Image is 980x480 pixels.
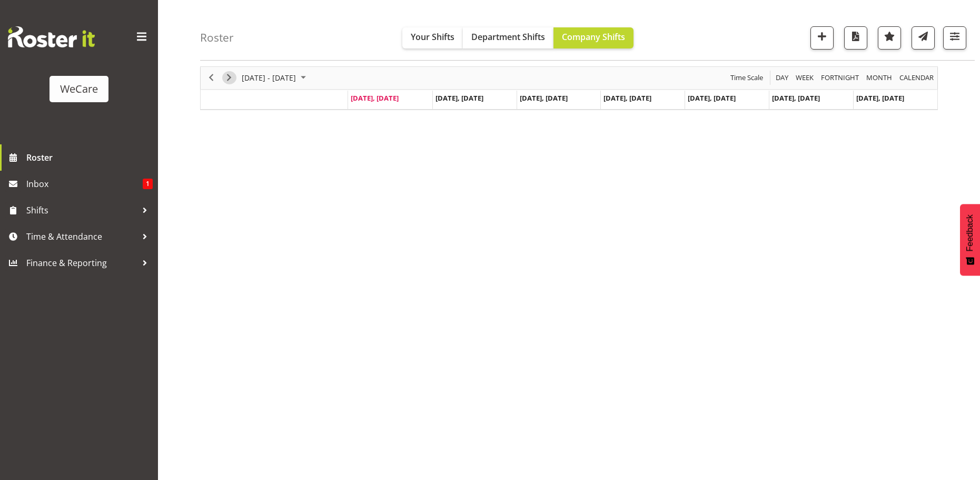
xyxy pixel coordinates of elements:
[553,27,633,48] button: Company Shifts
[943,26,966,50] button: Filter Shifts
[8,26,95,47] img: Rosterit website logo
[960,204,980,276] button: Feedback - Show survey
[435,93,483,103] span: [DATE], [DATE]
[202,67,220,89] div: previous period
[411,31,454,43] span: Your Shifts
[912,26,935,50] button: Send a list of all shifts for the selected filtered period to all rostered employees.
[865,71,894,84] button: Timeline Month
[520,93,568,103] span: [DATE], [DATE]
[856,93,904,103] span: [DATE], [DATE]
[562,31,625,43] span: Company Shifts
[471,31,545,43] span: Department Shifts
[204,71,219,84] button: Previous
[688,93,736,103] span: [DATE], [DATE]
[200,66,938,110] div: Timeline Week of August 25, 2025
[898,71,935,84] span: calendar
[402,27,463,48] button: Your Shifts
[772,93,820,103] span: [DATE], [DATE]
[795,71,815,84] span: Week
[865,71,893,84] span: Month
[774,71,790,84] button: Timeline Day
[844,26,867,50] button: Download a PDF of the roster according to the set date range.
[820,71,860,84] span: Fortnight
[878,26,901,50] button: Highlight an important date within the roster.
[143,179,153,189] span: 1
[603,93,651,103] span: [DATE], [DATE]
[220,67,238,89] div: next period
[238,67,312,89] div: August 25 - 31, 2025
[240,71,311,84] button: August 2025
[26,202,137,218] span: Shifts
[965,214,975,251] span: Feedback
[60,81,98,97] div: WeCare
[26,150,153,165] span: Roster
[26,176,143,192] span: Inbox
[26,229,137,244] span: Time & Attendance
[351,93,399,103] span: [DATE], [DATE]
[241,71,297,84] span: [DATE] - [DATE]
[463,27,553,48] button: Department Shifts
[775,71,789,84] span: Day
[729,71,764,84] span: Time Scale
[819,71,861,84] button: Fortnight
[200,32,234,44] h4: Roster
[729,71,765,84] button: Time Scale
[26,255,137,271] span: Finance & Reporting
[898,71,936,84] button: Month
[810,26,834,50] button: Add a new shift
[222,71,236,84] button: Next
[794,71,816,84] button: Timeline Week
